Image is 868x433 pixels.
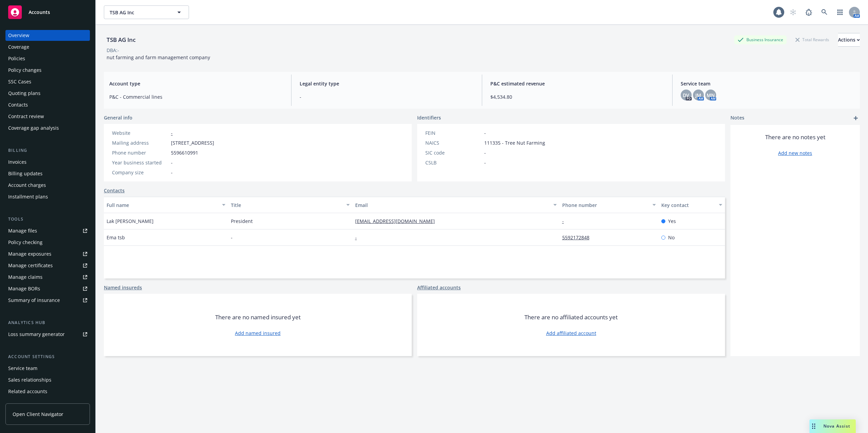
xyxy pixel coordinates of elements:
[5,99,90,110] a: Contacts
[818,5,831,19] a: Search
[355,202,549,209] div: Email
[8,248,51,259] div: Manage exposures
[235,330,281,337] a: Add named insured
[8,374,51,385] div: Sales relationships
[171,149,198,156] span: 5596610991
[5,398,90,408] a: Client features
[778,149,812,157] a: Add new notes
[104,284,142,291] a: Named insureds
[355,234,362,241] a: -
[5,386,90,397] a: Related accounts
[490,93,664,100] span: $4,534.80
[8,157,27,167] div: Invoices
[5,248,90,259] a: Manage exposures
[5,225,90,236] a: Manage files
[5,191,90,202] a: Installment plans
[5,111,90,122] a: Contract review
[5,283,90,294] a: Manage BORs
[300,80,473,87] span: Legal entity type
[734,35,787,44] div: Business Insurance
[107,47,119,54] div: DBA: -
[417,284,461,291] a: Affiliated accounts
[5,237,90,248] a: Policy checking
[5,260,90,271] a: Manage certificates
[562,234,595,241] a: 5592172848
[112,159,168,166] div: Year business started
[107,234,125,241] span: Ema tsb
[8,260,53,271] div: Manage certificates
[104,187,125,194] a: Contacts
[8,398,42,408] div: Client features
[8,42,29,52] div: Coverage
[425,129,482,137] div: FEIN
[109,80,283,87] span: Account type
[13,411,63,418] span: Open Client Navigator
[8,99,28,110] div: Contacts
[559,197,659,213] button: Phone number
[171,139,214,146] span: [STREET_ADDRESS]
[668,218,676,225] span: Yes
[352,197,559,213] button: Email
[5,42,90,52] a: Coverage
[5,76,90,87] a: SSC Cases
[792,35,833,44] div: Total Rewards
[5,30,90,41] a: Overview
[490,80,664,87] span: P&C estimated revenue
[112,149,168,156] div: Phone number
[425,139,482,146] div: NAICS
[104,35,138,44] div: TSB AG Inc
[215,313,301,321] span: There are no named insured yet
[5,53,90,64] a: Policies
[104,114,132,121] span: General info
[425,149,482,156] div: SIC code
[5,123,90,133] a: Coverage gap analysis
[5,65,90,76] a: Policy changes
[802,5,816,19] a: Report a Bug
[484,129,486,137] span: -
[109,93,283,100] span: P&C - Commercial lines
[661,202,715,209] div: Key contact
[659,197,725,213] button: Key contact
[5,295,90,306] a: Summary of insurance
[838,33,860,47] button: Actions
[107,54,210,61] span: nut farming and farm management company
[112,139,168,146] div: Mailing address
[683,92,689,99] span: DV
[852,114,860,122] a: add
[8,168,43,179] div: Billing updates
[300,93,473,100] span: -
[546,330,596,337] a: Add affiliated account
[8,386,47,397] div: Related accounts
[8,65,42,76] div: Policy changes
[5,168,90,179] a: Billing updates
[231,234,233,241] span: -
[228,197,352,213] button: Title
[5,180,90,191] a: Account charges
[231,202,342,209] div: Title
[707,92,715,99] span: MN
[5,157,90,167] a: Invoices
[5,147,90,154] div: Billing
[425,159,482,166] div: CSLB
[107,202,218,209] div: Full name
[5,272,90,283] a: Manage claims
[5,3,90,22] a: Accounts
[8,30,29,41] div: Overview
[171,130,173,136] a: -
[5,353,90,360] div: Account settings
[838,33,860,46] div: Actions
[8,111,44,122] div: Contract review
[112,169,168,176] div: Company size
[104,197,228,213] button: Full name
[8,237,43,248] div: Policy checking
[5,216,90,223] div: Tools
[107,218,154,225] span: Lak [PERSON_NAME]
[8,123,59,133] div: Coverage gap analysis
[5,329,90,340] a: Loss summary generator
[562,218,569,224] a: -
[809,419,818,433] div: Drag to move
[8,295,60,306] div: Summary of insurance
[5,88,90,99] a: Quoting plans
[8,88,41,99] div: Quoting plans
[8,53,25,64] div: Policies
